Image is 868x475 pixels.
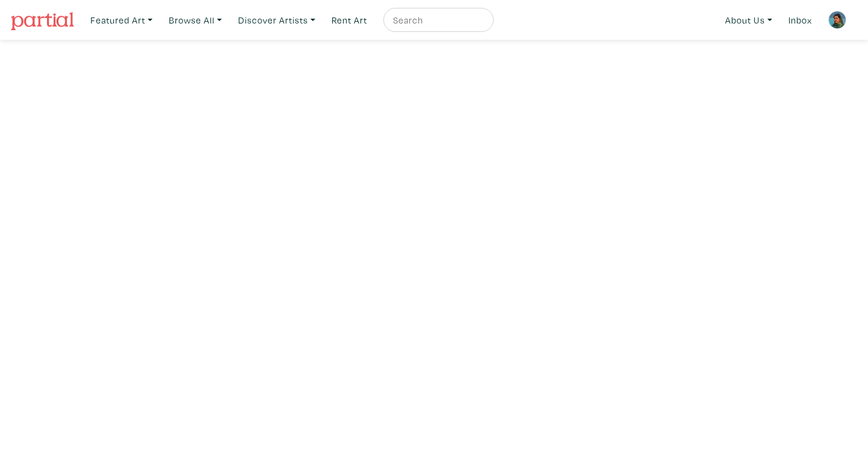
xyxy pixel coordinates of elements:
[233,8,321,33] a: Discover Artists
[163,8,227,33] a: Browse All
[85,8,158,33] a: Featured Art
[720,8,778,33] a: About Us
[828,11,846,29] img: phpThumb.php
[783,8,817,33] a: Inbox
[392,13,482,28] input: Search
[326,8,373,33] a: Rent Art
